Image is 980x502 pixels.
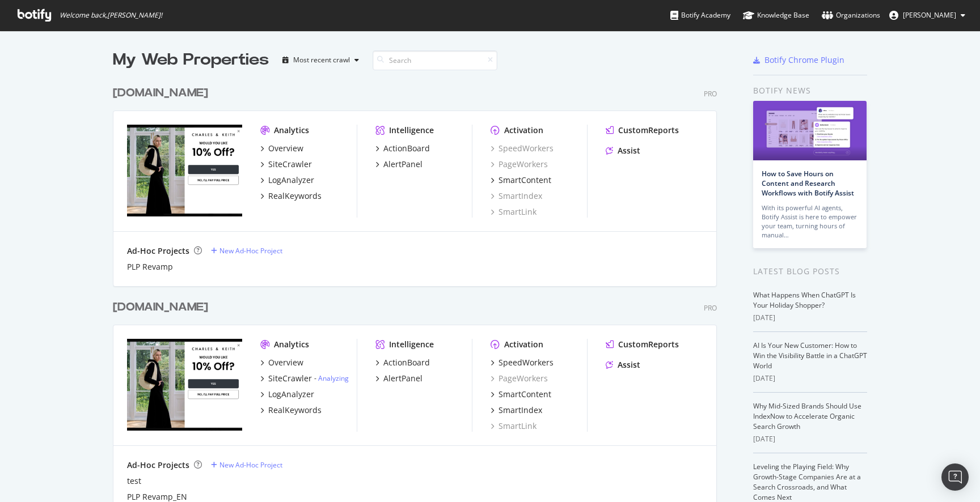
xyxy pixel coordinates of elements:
div: Assist [618,145,640,156]
div: SpeedWorkers [491,143,554,154]
div: Intelligence [389,125,434,136]
a: AI Is Your New Customer: How to Win the Visibility Battle in a ChatGPT World [753,341,867,371]
a: SmartContent [491,175,551,186]
div: New Ad-Hoc Project [219,246,282,256]
a: Overview [260,357,303,368]
div: Ad-Hoc Projects [127,245,189,257]
a: CustomReports [606,125,679,136]
div: [DOMAIN_NAME] [113,85,208,101]
a: SmartLink [491,420,537,432]
div: Activation [504,125,543,136]
a: [DOMAIN_NAME] [113,85,213,101]
div: RealKeywords [268,405,322,416]
div: Botify Chrome Plugin [764,54,844,66]
a: What Happens When ChatGPT Is Your Holiday Shopper? [753,290,856,310]
a: test [127,475,141,487]
div: Overview [268,357,303,368]
div: [DATE] [753,313,867,323]
a: SpeedWorkers [491,357,554,368]
div: Pro [704,303,717,313]
a: Analyzing [318,373,349,383]
div: SpeedWorkers [499,357,554,368]
img: charleskeith.co.uk [127,125,242,216]
a: [DOMAIN_NAME] [113,299,213,316]
div: Intelligence [389,339,434,350]
img: www.charleskeith.com [127,339,242,431]
div: Botify news [753,84,867,97]
a: LogAnalyzer [260,389,314,400]
a: SiteCrawler [260,159,312,170]
a: Assist [606,145,640,156]
div: - [314,373,349,383]
div: Overview [268,143,303,154]
div: Analytics [274,125,309,136]
a: Overview [260,143,303,154]
span: Welcome back, [PERSON_NAME] ! [60,11,162,20]
a: How to Save Hours on Content and Research Workflows with Botify Assist [762,169,854,198]
div: SmartIndex [499,405,542,416]
span: Chris Pitcher [903,10,956,20]
a: LogAnalyzer [260,175,314,186]
div: [DATE] [753,434,867,444]
div: Activation [504,339,543,350]
div: Most recent crawl [293,57,350,63]
a: SmartContent [491,389,551,400]
a: Leveling the Playing Field: Why Growth-Stage Companies Are at a Search Crossroads, and What Comes... [753,462,861,502]
div: SiteCrawler [268,373,312,384]
a: Why Mid-Sized Brands Should Use IndexNow to Accelerate Organic Search Growth [753,401,861,431]
div: LogAnalyzer [268,389,314,400]
a: SmartIndex [491,405,542,416]
div: Open Intercom Messenger [941,463,969,491]
div: Knowledge Base [743,10,809,21]
a: SmartLink [491,206,537,218]
a: ActionBoard [375,357,430,368]
a: PageWorkers [491,373,548,384]
a: RealKeywords [260,405,322,416]
a: SmartIndex [491,190,542,202]
div: Organizations [822,10,880,21]
a: AlertPanel [375,373,423,384]
div: My Web Properties [113,49,269,71]
div: Pro [704,89,717,99]
a: CustomReports [606,339,679,350]
div: SiteCrawler [268,159,312,170]
div: Assist [618,359,640,371]
div: ActionBoard [383,357,430,368]
div: LogAnalyzer [268,175,314,186]
div: RealKeywords [268,190,322,202]
div: Botify Academy [670,10,730,21]
button: Most recent crawl [278,51,364,69]
div: ActionBoard [383,143,430,154]
a: RealKeywords [260,190,322,202]
div: With its powerful AI agents, Botify Assist is here to empower your team, turning hours of manual… [762,203,858,240]
div: SmartContent [499,389,551,400]
a: New Ad-Hoc Project [211,246,282,256]
div: CustomReports [618,339,679,350]
a: PLP Revamp [127,261,173,273]
div: [DATE] [753,373,867,384]
div: AlertPanel [383,159,423,170]
a: Assist [606,359,640,371]
a: AlertPanel [375,159,423,170]
a: ActionBoard [375,143,430,154]
button: [PERSON_NAME] [880,6,974,24]
img: How to Save Hours on Content and Research Workflows with Botify Assist [753,101,867,160]
a: SiteCrawler- Analyzing [260,373,349,384]
div: [DOMAIN_NAME] [113,299,208,316]
div: CustomReports [618,125,679,136]
div: New Ad-Hoc Project [219,460,282,470]
a: PageWorkers [491,159,548,170]
input: Search [373,50,497,70]
div: Latest Blog Posts [753,265,867,278]
div: Ad-Hoc Projects [127,460,189,471]
a: Botify Chrome Plugin [753,54,844,66]
div: Analytics [274,339,309,350]
div: AlertPanel [383,373,423,384]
